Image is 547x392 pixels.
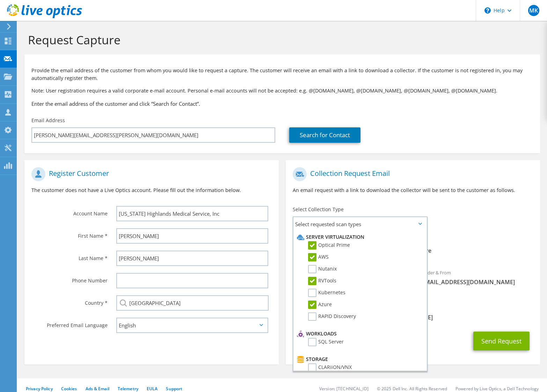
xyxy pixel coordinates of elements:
label: CLARiiON/VNX [308,363,352,372]
li: Workloads [295,330,423,338]
h1: Collection Request Email [293,167,530,181]
label: First Name * [31,228,108,239]
label: Preferred Email Language [31,318,108,329]
label: Account Name [31,206,108,217]
button: Send Request [473,332,530,350]
li: © 2025 Dell Inc. All Rights Reserved [377,386,447,392]
h1: Register Customer [31,167,268,181]
p: An email request with a link to download the collector will be sent to the customer as follows. [293,186,533,194]
div: CC & Reply To [286,301,540,325]
p: Note: User registration requires a valid corporate e-mail account. Personal e-mail accounts will ... [31,87,533,95]
label: Nutanix [308,265,337,273]
label: Phone Number [31,273,108,284]
label: AWS [308,253,329,261]
label: Azure [308,301,332,309]
li: Storage [295,355,423,363]
p: Provide the email address of the customer from whom you would like to request a capture. The cust... [31,67,533,82]
span: MK [528,5,539,16]
div: To [286,265,413,297]
a: EULA [147,386,158,392]
label: Kubernetes [308,289,345,297]
p: The customer does not have a Live Optics account. Please fill out the information below. [31,186,272,194]
h3: Enter the email address of the customer and click “Search for Contact”. [31,100,533,108]
svg: \n [484,7,491,14]
label: Select Collection Type [293,206,344,213]
a: Telemetry [118,386,138,392]
span: Select requested scan types [293,217,426,231]
li: Powered by Live Optics, a Dell Technology [455,386,539,392]
a: Support [166,386,182,392]
li: Server Virtualization [295,233,423,241]
li: Version: [TECHNICAL_ID] [319,386,369,392]
div: Sender & From [413,265,540,289]
label: RAPID Discovery [308,312,356,321]
span: [EMAIL_ADDRESS][DOMAIN_NAME] [420,278,533,286]
div: Requested Collections [286,234,540,262]
a: Search for Contact [289,127,360,143]
label: SQL Server [308,338,344,346]
label: Country * [31,295,108,306]
h1: Request Capture [28,32,533,47]
a: Cookies [61,386,77,392]
a: Privacy Policy [26,386,53,392]
a: Ads & Email [86,386,109,392]
label: RVTools [308,277,336,285]
label: Last Name * [31,251,108,262]
label: Email Address [31,117,65,124]
label: Optical Prime [308,241,350,250]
